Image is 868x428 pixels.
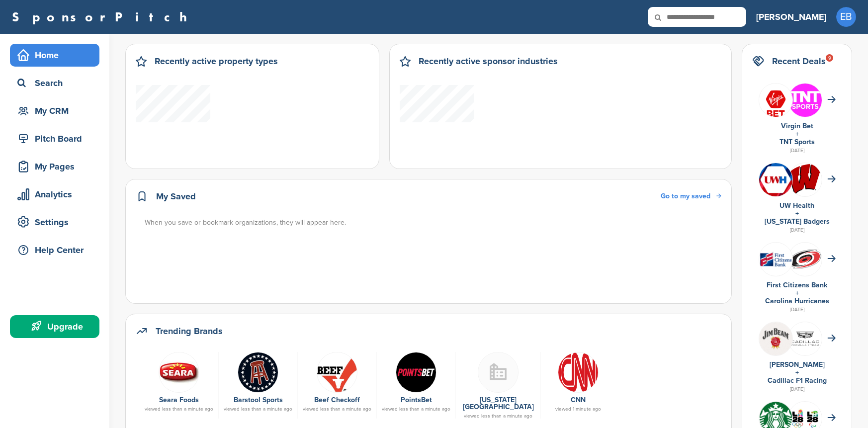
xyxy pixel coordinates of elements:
[795,130,799,138] a: +
[396,352,436,393] img: Pb
[752,305,842,314] div: [DATE]
[795,209,799,218] a: +
[767,281,827,289] a: First Citizens Bank
[10,239,99,261] a: Help Center
[156,189,196,203] h2: My Saved
[546,352,610,392] a: Data
[765,297,829,305] a: Carolina Hurricanes
[772,54,826,68] h2: Recent Deals
[770,360,825,369] a: [PERSON_NAME]
[303,407,371,412] div: viewed less than a minute ago
[145,217,722,228] div: When you save or bookmark organizations, they will appear here.
[463,396,534,411] a: [US_STATE][GEOGRAPHIC_DATA]
[382,407,450,412] div: viewed less than a minute ago
[12,10,193,23] a: SponsorPitch
[461,414,535,419] div: viewed less than a minute ago
[765,217,830,226] a: [US_STATE] Badgers
[145,407,213,412] div: viewed less than a minute ago
[836,7,856,27] span: EB
[15,318,99,336] div: Upgrade
[795,289,799,297] a: +
[15,102,99,120] div: My CRM
[752,146,842,155] div: [DATE]
[224,352,292,392] a: Screen shot 2020 06 22 at 2.17.41 pm
[382,352,450,392] a: Pb
[461,352,535,392] a: Buildingmissing
[788,322,822,355] img: Fcgoatp8 400x400
[781,122,813,130] a: Virgin Bet
[788,84,822,117] img: Qiv8dqs7 400x400
[759,322,792,355] img: Jyyddrmw 400x400
[10,183,99,206] a: Analytics
[10,72,99,94] a: Search
[756,10,826,24] h3: [PERSON_NAME]
[156,324,223,338] h2: Trending Brands
[759,248,792,270] img: Open uri20141112 50798 148hg1y
[10,127,99,150] a: Pitch Board
[780,201,814,210] a: UW Health
[756,6,826,28] a: [PERSON_NAME]
[15,46,99,64] div: Home
[155,54,278,68] h2: Recently active property types
[224,407,292,412] div: viewed less than a minute ago
[558,352,599,393] img: Data
[15,213,99,231] div: Settings
[15,158,99,175] div: My Pages
[788,249,822,269] img: Open uri20141112 64162 1shn62e?1415805732
[759,84,792,124] img: Images (26)
[303,352,371,392] a: Data
[752,226,842,235] div: [DATE]
[661,191,721,202] a: Go to my saved
[10,315,99,338] a: Upgrade
[15,241,99,259] div: Help Center
[788,164,822,195] img: Open uri20141112 64162 w7v9zj?1415805765
[314,396,360,404] a: Beef Checkoff
[419,54,558,68] h2: Recently active sponsor industries
[15,130,99,148] div: Pitch Board
[546,407,610,412] div: viewed 1 minute ago
[478,352,519,393] img: Buildingmissing
[795,368,799,377] a: +
[826,54,833,62] div: 9
[768,376,827,385] a: Cadillac F1 Racing
[317,352,357,393] img: Data
[159,396,199,404] a: Seara Foods
[10,155,99,178] a: My Pages
[10,99,99,122] a: My CRM
[10,211,99,234] a: Settings
[401,396,432,404] a: PointsBet
[571,396,586,404] a: CNN
[145,352,213,392] a: Data
[780,138,815,146] a: TNT Sports
[752,385,842,394] div: [DATE]
[238,352,278,393] img: Screen shot 2020 06 22 at 2.17.41 pm
[15,185,99,203] div: Analytics
[234,396,283,404] a: Barstool Sports
[10,44,99,67] a: Home
[661,192,710,200] span: Go to my saved
[159,352,199,393] img: Data
[759,163,792,196] img: 82plgaic 400x400
[15,74,99,92] div: Search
